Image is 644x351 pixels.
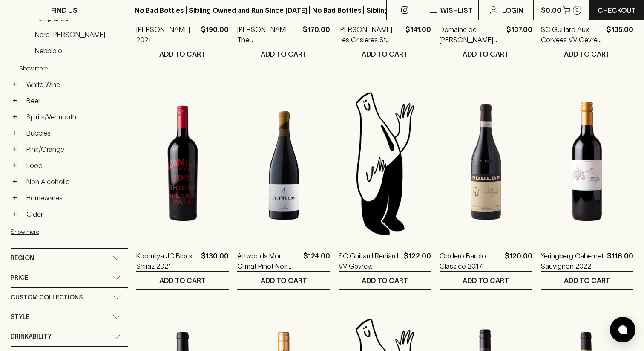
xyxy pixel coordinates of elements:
[136,24,198,45] a: [PERSON_NAME] 2021
[201,24,229,45] p: $190.00
[11,145,19,154] button: +
[136,89,229,238] img: Koomilya JC Block Shiraz 2021
[440,24,503,45] a: Domaine de [PERSON_NAME] Pinostradamus Pinot Noir 2023
[607,24,633,45] p: $135.00
[11,312,29,322] span: Style
[23,126,128,140] a: Bubbles
[136,251,198,271] a: Koomilya JC Block Shiraz 2021
[564,49,610,59] p: ADD TO CART
[261,49,307,59] p: ADD TO CART
[11,307,128,327] div: Style
[11,292,83,303] span: Custom Collections
[339,45,431,63] button: ADD TO CART
[339,251,400,271] a: SC Guillard Reniard VV Gevrey Chambertin 2023
[11,288,128,307] div: Custom Collections
[607,251,633,271] p: $116.00
[463,49,509,59] p: ADD TO CART
[505,251,532,271] p: $120.00
[541,5,561,15] p: $0.00
[303,251,330,271] p: $124.00
[23,207,128,221] a: Cider
[11,223,122,241] button: Show more
[502,5,523,15] p: Login
[404,251,431,271] p: $122.00
[541,272,633,289] button: ADD TO CART
[575,8,579,12] p: 0
[362,49,408,59] p: ADD TO CART
[237,251,299,271] a: Attwoods Mon Climat Pinot Noir 2023
[618,325,627,334] img: bubble-icon
[51,5,78,15] p: FIND US
[440,272,532,289] button: ADD TO CART
[11,80,19,89] button: +
[541,89,633,238] img: Yeringberg Cabernet Sauvignon 2022
[159,276,206,286] p: ADD TO CART
[440,5,473,15] p: Wishlist
[237,272,330,289] button: ADD TO CART
[541,24,603,45] a: SC Guillard Aux Corvees VV Gevrey Chambertin 2023
[11,253,34,264] span: Region
[23,142,128,157] a: Pink/Orange
[598,5,636,15] p: Checkout
[136,45,229,63] button: ADD TO CART
[463,276,509,286] p: ADD TO CART
[237,89,330,238] img: Attwoods Mon Climat Pinot Noir 2023
[541,251,604,271] a: Yeringberg Cabernet Sauvignon 2022
[31,44,128,58] a: Nebbiolo
[541,45,633,63] button: ADD TO CART
[11,327,128,346] div: Drinkability
[23,77,128,92] a: White Wine
[339,24,402,45] a: [PERSON_NAME] Les Grisieres St [PERSON_NAME] 2022
[23,191,128,205] a: Homewares
[440,89,532,238] img: Oddero Barolo Classico 2017
[261,276,307,286] p: ADD TO CART
[201,251,229,271] p: $130.00
[11,273,28,283] span: Price
[11,194,19,202] button: +
[405,24,431,45] p: $141.00
[159,49,206,59] p: ADD TO CART
[11,331,52,342] span: Drinkability
[11,249,128,268] div: Region
[23,158,128,173] a: Food
[19,60,131,77] button: Show more
[11,268,128,287] div: Price
[23,93,128,108] a: Beer
[303,24,330,45] p: $170.00
[11,113,19,121] button: +
[339,89,431,238] img: Blackhearts & Sparrows Man
[11,177,19,186] button: +
[23,110,128,124] a: Spirits/Vermouth
[237,45,330,63] button: ADD TO CART
[11,96,19,105] button: +
[31,27,128,42] a: Nero [PERSON_NAME]
[362,276,408,286] p: ADD TO CART
[440,251,501,271] a: Oddero Barolo Classico 2017
[440,45,532,63] button: ADD TO CART
[564,276,610,286] p: ADD TO CART
[11,161,19,170] button: +
[506,24,532,45] p: $137.00
[23,174,128,189] a: Non Alcoholic
[339,272,431,289] button: ADD TO CART
[11,129,19,137] button: +
[11,210,19,218] button: +
[136,272,229,289] button: ADD TO CART
[237,24,299,45] a: [PERSON_NAME] The [PERSON_NAME] 2022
